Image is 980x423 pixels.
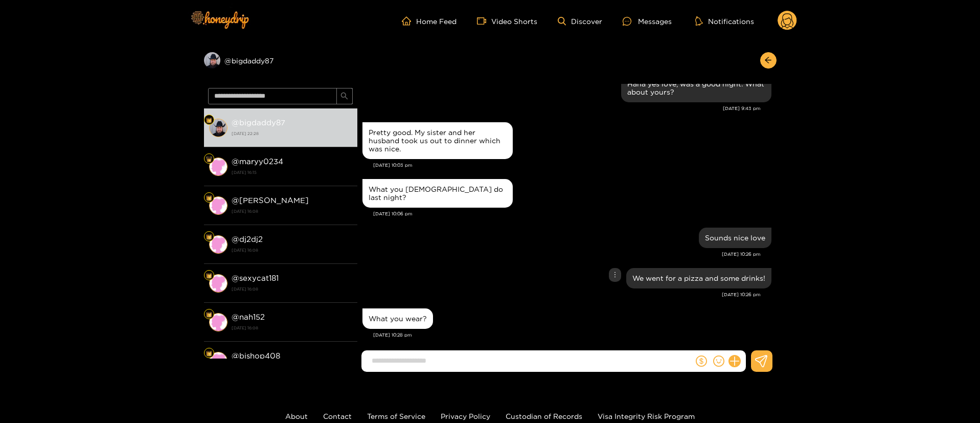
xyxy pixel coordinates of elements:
[699,228,771,248] div: Oct. 5, 10:26 pm
[232,351,280,360] strong: @ bishop408
[362,291,761,298] div: [DATE] 10:26 pm
[506,412,582,420] a: Custodian of Records
[369,128,507,153] div: Pretty good. My sister and her husband took us out to dinner which was nice.
[477,16,537,26] a: Video Shorts
[206,273,212,279] img: Fan Level
[402,16,416,26] span: home
[336,88,353,104] button: search
[373,331,771,339] div: [DATE] 10:28 pm
[323,412,352,420] a: Contact
[232,118,285,127] strong: @ bigdaddy87
[558,17,602,26] a: Discover
[632,274,765,282] div: We went for a pizza and some drinks!
[760,52,777,69] button: arrow-left
[621,74,771,102] div: Oct. 5, 9:43 pm
[209,196,227,215] img: conversation
[232,246,352,255] strong: [DATE] 16:08
[369,315,427,323] div: What you wear?
[705,234,765,242] div: Sounds nice love
[627,80,765,96] div: Haha yes love, was a good night. What about yours?
[764,56,772,65] span: arrow-left
[232,313,265,321] strong: @ nah152
[209,119,227,137] img: conversation
[206,350,212,357] img: Fan Level
[713,355,724,367] span: smile
[362,308,433,329] div: Oct. 5, 10:28 pm
[209,274,227,293] img: conversation
[626,268,771,288] div: Oct. 5, 10:26 pm
[373,210,771,217] div: [DATE] 10:06 pm
[692,16,757,26] button: Notifications
[477,16,491,26] span: video-camera
[206,156,212,162] img: Fan Level
[209,352,227,370] img: conversation
[402,16,457,26] a: Home Feed
[232,168,352,177] strong: [DATE] 16:15
[598,412,695,420] a: Visa Integrity Risk Program
[232,129,352,138] strong: [DATE] 22:28
[340,92,348,101] span: search
[362,179,513,208] div: Oct. 5, 10:06 pm
[209,158,227,176] img: conversation
[232,323,352,332] strong: [DATE] 16:08
[285,412,308,420] a: About
[362,122,513,159] div: Oct. 5, 10:03 pm
[209,313,227,331] img: conversation
[206,195,212,201] img: Fan Level
[204,52,357,69] div: @bigdaddy87
[367,412,425,420] a: Terms of Service
[373,162,771,169] div: [DATE] 10:03 pm
[696,355,707,367] span: dollar
[232,284,352,294] strong: [DATE] 16:08
[232,274,279,282] strong: @ sexycat181
[362,251,761,258] div: [DATE] 10:26 pm
[232,196,309,205] strong: @ [PERSON_NAME]
[232,157,283,166] strong: @ maryy0234
[441,412,490,420] a: Privacy Policy
[232,235,263,243] strong: @ dj2dj2
[206,234,212,240] img: Fan Level
[232,207,352,216] strong: [DATE] 16:08
[694,353,709,369] button: dollar
[369,185,507,202] div: What you [DEMOGRAPHIC_DATA] do last night?
[611,271,619,278] span: more
[206,117,212,123] img: Fan Level
[623,15,672,27] div: Messages
[362,105,761,112] div: [DATE] 9:43 pm
[206,311,212,318] img: Fan Level
[209,235,227,254] img: conversation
